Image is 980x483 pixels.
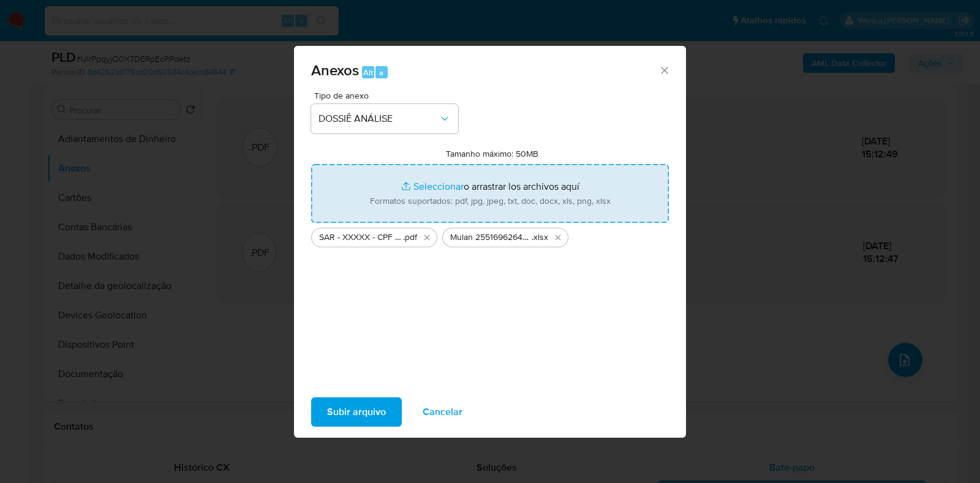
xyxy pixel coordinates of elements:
[327,399,386,425] span: Subir arquivo
[423,399,462,425] span: Cancelar
[314,91,461,100] span: Tipo de anexo
[379,67,383,78] span: a
[532,231,548,244] span: .xlsx
[319,231,403,244] span: SAR - XXXXX - CPF 71675649405 - [PERSON_NAME] (1)
[318,113,439,125] span: DOSSIÊ ANÁLISE
[450,231,532,244] span: Mulan 2551696264_2025_10_08_10_01_13
[403,231,417,244] span: .pdf
[311,104,458,133] button: DOSSIÊ ANÁLISE
[446,148,538,159] label: Tamanho máximo: 50MB
[420,230,434,245] button: Eliminar SAR - XXXXX - CPF 71675649405 - EDUARDO OLIVEIRA DA SILVA (1).pdf
[658,64,669,75] button: Cerrar
[311,223,669,247] ul: Archivos seleccionados
[407,397,478,427] button: Cancelar
[363,67,373,78] span: Alt
[551,230,565,245] button: Eliminar Mulan 2551696264_2025_10_08_10_01_13.xlsx
[311,397,402,427] button: Subir arquivo
[311,59,359,81] span: Anexos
